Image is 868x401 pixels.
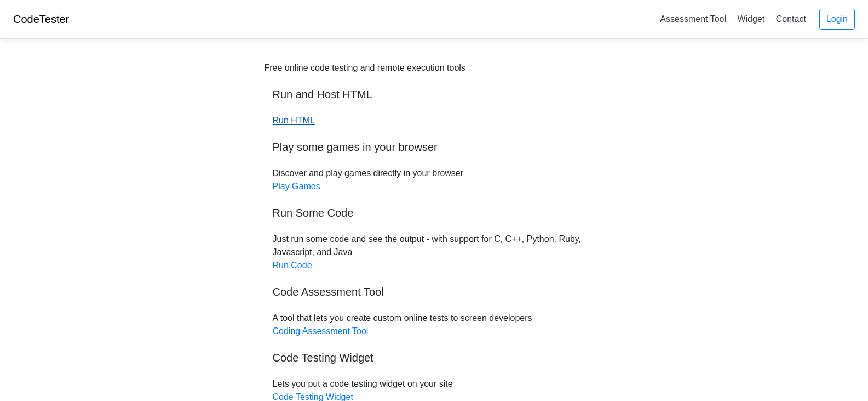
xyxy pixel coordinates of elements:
a: Contact [772,10,810,28]
a: Play Games [273,182,320,191]
a: Run HTML [273,116,315,125]
a: Login [819,9,855,30]
a: Coding Assessment Tool [273,326,369,336]
h5: Run Some Code [273,206,596,219]
h5: Code Assessment Tool [273,285,596,298]
a: Widget [733,10,769,28]
h5: Play some games in your browser [273,140,596,154]
div: Free online code testing and remote execution tools [265,61,465,75]
h5: Run and Host HTML [273,88,596,101]
a: Run Code [273,261,312,270]
h5: Code Testing Widget [273,351,596,364]
a: CodeTester [13,13,69,25]
a: Assessment Tool [656,10,731,28]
